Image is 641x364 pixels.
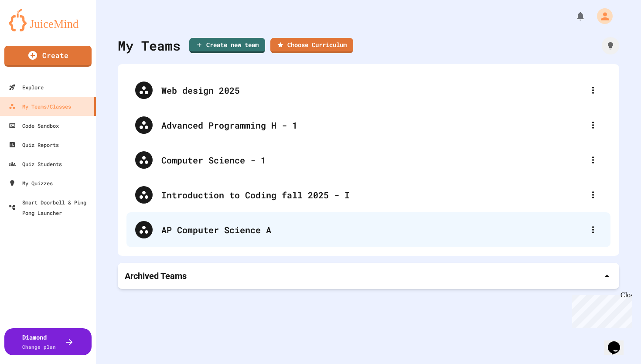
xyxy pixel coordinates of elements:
div: AP Computer Science A [126,212,610,247]
iframe: chat widget [569,291,632,328]
div: My Quizzes [9,178,53,188]
div: Smart Doorbell & Ping Pong Launcher [9,197,92,218]
div: Explore [9,82,44,92]
a: Create [4,46,92,67]
p: Archived Teams [125,270,187,282]
div: Computer Science - 1 [161,153,584,167]
button: DiamondChange plan [4,328,92,355]
div: Web design 2025 [126,73,610,108]
div: How it works [602,37,619,54]
div: Code Sandbox [9,120,59,131]
div: Diamond [22,333,56,351]
div: My Notifications [559,9,588,24]
div: Web design 2025 [161,84,584,97]
div: Quiz Students [9,159,62,169]
span: Change plan [22,344,56,350]
a: Create new team [189,38,265,53]
div: Advanced Programming H - 1 [126,108,610,143]
div: Chat with us now!Close [3,3,60,55]
div: Quiz Reports [9,139,59,150]
div: My Teams [118,36,181,55]
iframe: chat widget [604,329,632,355]
div: My Account [588,6,615,26]
div: Computer Science - 1 [126,143,610,177]
div: Introduction to Coding fall 2025 - I [126,177,610,212]
a: Choose Curriculum [270,38,353,53]
div: Advanced Programming H - 1 [161,119,584,132]
div: AP Computer Science A [161,223,584,236]
div: My Teams/Classes [9,101,71,112]
img: logo-orange.svg [9,9,87,31]
div: Introduction to Coding fall 2025 - I [161,188,584,201]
